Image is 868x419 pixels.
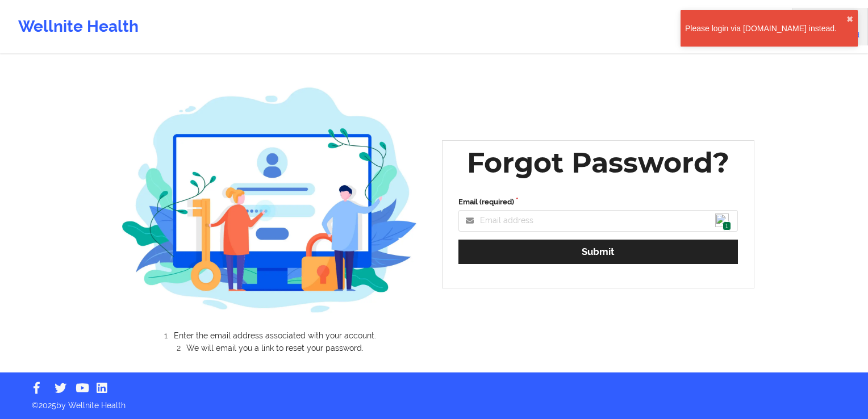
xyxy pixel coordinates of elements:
li: We will email you a link to reset your password. [132,342,418,353]
button: Submit [458,240,738,264]
li: Enter the email address associated with your account. [132,331,418,342]
div: Please login via [DOMAIN_NAME] instead. [685,23,846,34]
button: close [846,15,853,24]
img: wellnite-forgot-password-hero_200.d80a7247.jpg [122,76,419,323]
div: Forgot Password? [467,145,729,181]
input: Email address [458,210,738,232]
img: npw-badge-icon.svg [715,213,729,227]
label: Email (required) [458,196,738,208]
span: 1 [723,221,731,231]
p: © 2025 by Wellnite Health [24,392,844,411]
